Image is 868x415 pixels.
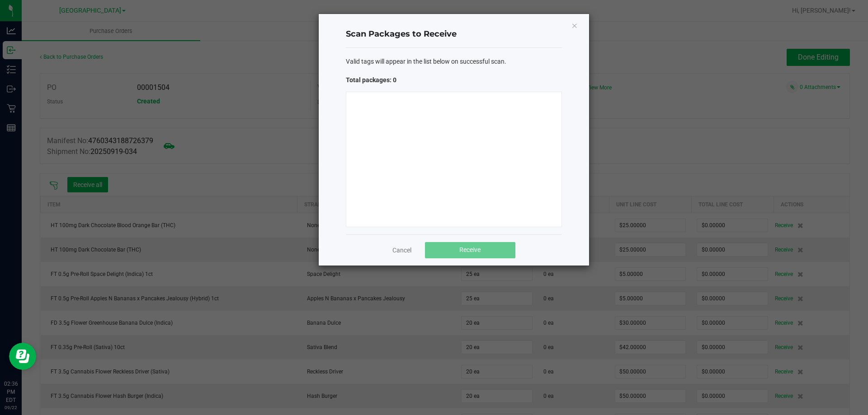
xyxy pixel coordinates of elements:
h4: Scan Packages to Receive [346,28,562,40]
a: Cancel [392,246,411,255]
span: Total packages: 0 [346,75,454,85]
span: Receive [459,246,481,253]
span: Valid tags will appear in the list below on successful scan. [346,57,506,66]
button: Receive [425,242,515,258]
button: Close [571,20,578,31]
iframe: Resource center [9,343,36,370]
